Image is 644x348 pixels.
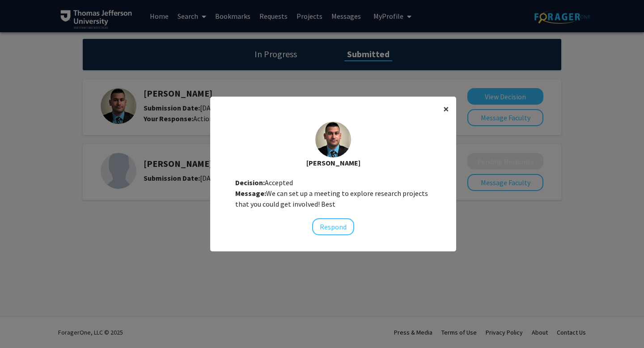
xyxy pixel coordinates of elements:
b: Decision: [235,178,265,187]
div: We can set up a meeting to explore research projects that you could get involved! Best [235,188,431,209]
button: Close [436,97,456,122]
div: Accepted [235,177,431,188]
span: × [443,102,449,116]
b: Message: [235,189,266,198]
iframe: Chat [7,308,38,341]
button: Respond [312,218,354,235]
div: [PERSON_NAME] [217,157,449,168]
